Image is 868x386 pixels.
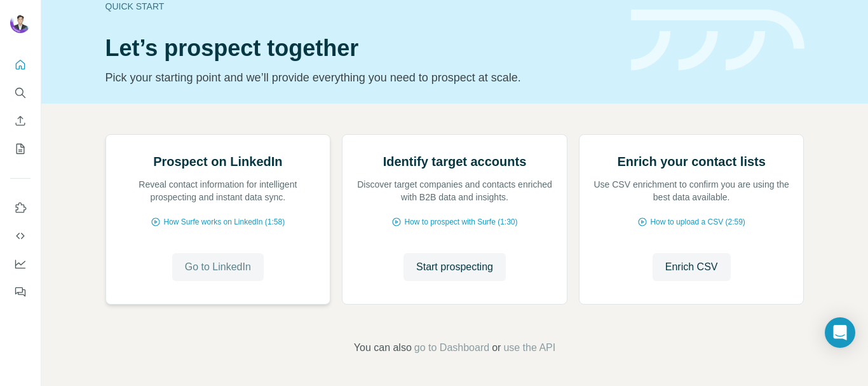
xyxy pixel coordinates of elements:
button: Use Surfe API [10,224,31,247]
p: Discover target companies and contacts enriched with B2B data and insights. [355,178,554,203]
p: Use CSV enrichment to confirm you are using the best data available. [592,178,791,203]
h2: Identify target accounts [383,153,527,170]
p: Pick your starting point and we’ll provide everything you need to prospect at scale. [105,69,616,86]
button: Dashboard [10,252,31,275]
span: How Surfe works on LinkedIn (1:58) [163,216,285,228]
h1: Let’s prospect together [105,36,616,61]
span: How to prospect with Surfe (1:30) [404,216,517,228]
span: or [492,340,501,355]
button: Start prospecting [403,253,506,281]
span: Enrich CSV [665,259,718,275]
img: Avatar [10,13,31,33]
button: Feedback [10,280,31,303]
div: Open Intercom Messenger [825,317,855,348]
img: banner [631,10,804,71]
button: Quick start [10,53,31,76]
p: Reveal contact information for intelligent prospecting and instant data sync. [119,178,318,203]
button: Search [10,81,31,104]
h2: Enrich your contact lists [617,153,765,170]
button: use the API [503,340,555,355]
button: Enrich CSV [653,253,731,281]
button: My lists [10,137,31,160]
button: Enrich CSV [10,109,31,132]
span: Go to LinkedIn [185,259,251,275]
button: Go to LinkedIn [172,253,264,281]
span: You can also [354,340,412,355]
button: go to Dashboard [414,340,489,355]
span: How to upload a CSV (2:59) [650,216,745,228]
button: Use Surfe on LinkedIn [10,196,31,219]
span: Start prospecting [416,259,493,275]
h2: Prospect on LinkedIn [153,153,282,170]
